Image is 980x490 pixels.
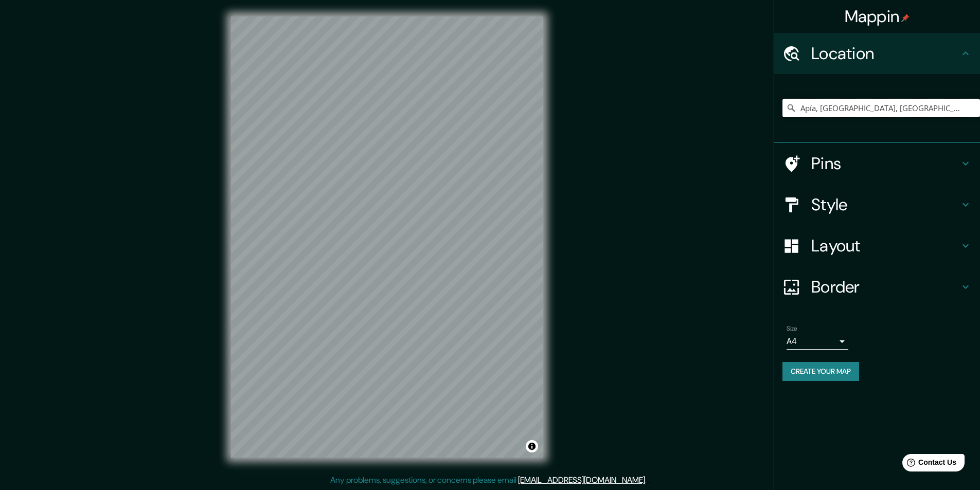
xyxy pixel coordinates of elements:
[774,225,980,266] div: Layout
[811,277,959,297] h4: Border
[782,362,859,381] button: Create your map
[774,33,980,74] div: Location
[782,99,980,117] input: Pick your city or area
[888,450,969,479] iframe: Help widget launcher
[774,143,980,184] div: Pins
[231,16,543,458] canvas: Map
[787,324,797,333] label: Size
[811,235,959,256] h4: Layout
[901,14,910,22] img: pin-icon.png
[811,153,959,174] h4: Pins
[526,440,538,452] button: Toggle attribution
[811,43,959,64] h4: Location
[647,474,648,486] div: .
[648,474,650,486] div: .
[774,184,980,225] div: Style
[787,333,848,350] div: A4
[330,474,647,486] p: Any problems, suggestions, or concerns please email .
[811,194,959,215] h4: Style
[518,475,645,485] a: [EMAIL_ADDRESS][DOMAIN_NAME]
[774,266,980,307] div: Border
[845,6,910,27] h4: Mappin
